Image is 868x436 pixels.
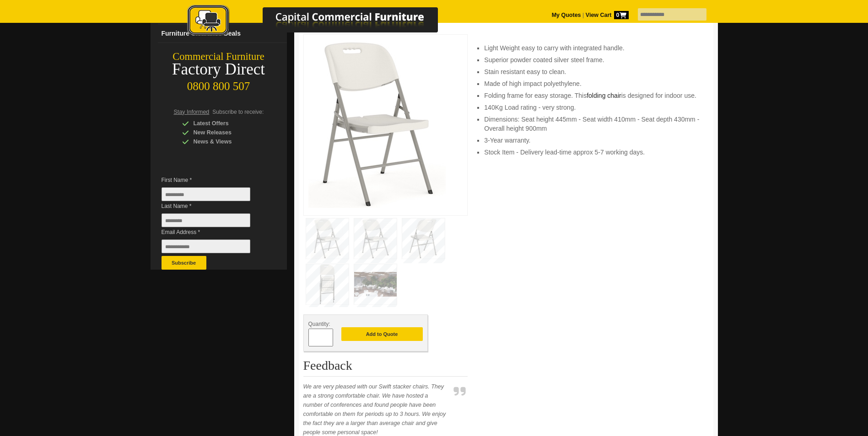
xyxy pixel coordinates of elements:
a: Furniture Clearance Deals [158,24,287,43]
li: 140Kg Load rating - very strong. [484,103,699,112]
span: Subscribe to receive: [212,109,264,115]
div: 0800 800 507 [151,75,287,93]
li: Stain resistant easy to clean. [484,67,699,76]
div: New Releases [182,128,269,137]
button: Subscribe [162,256,206,270]
span: Email Address * [162,228,264,237]
strong: View Cart [586,12,629,18]
div: Commercial Furniture [151,50,287,63]
span: First Name * [162,175,264,185]
li: Superior powder coated silver steel frame. [484,55,699,64]
a: My Quotes [552,12,581,18]
span: Stay Informed [174,109,210,115]
span: Quantity: [308,321,330,327]
li: 3-Year warranty. [484,136,699,145]
input: First Name * [162,187,250,201]
span: 0 [614,11,629,19]
div: News & Views [182,137,269,146]
a: Capital Commercial Furniture Logo [162,5,482,41]
li: Light Weight easy to carry with integrated handle. [484,43,699,53]
span: Last Name * [162,202,264,211]
li: Folding frame for easy storage. This is designed for indoor use. [484,91,699,100]
div: Latest Offers [182,119,269,128]
a: folding chair [587,92,621,99]
img: Strong Ares Folding Chair [308,39,446,208]
button: Add to Quote [341,327,423,341]
input: Last Name * [162,213,250,227]
h2: Feedback [303,359,468,377]
a: View Cart0 [584,12,628,18]
li: Dimensions: Seat height 445mm - Seat width 410mm - Seat depth 430mm - Overall height 900mm [484,115,699,133]
input: Email Address * [162,239,250,253]
li: Made of high impact polyethylene. [484,79,699,88]
div: Factory Direct [151,63,287,76]
img: Capital Commercial Furniture Logo [162,5,482,38]
li: Stock Item - Delivery lead-time approx 5-7 working days. [484,148,699,157]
